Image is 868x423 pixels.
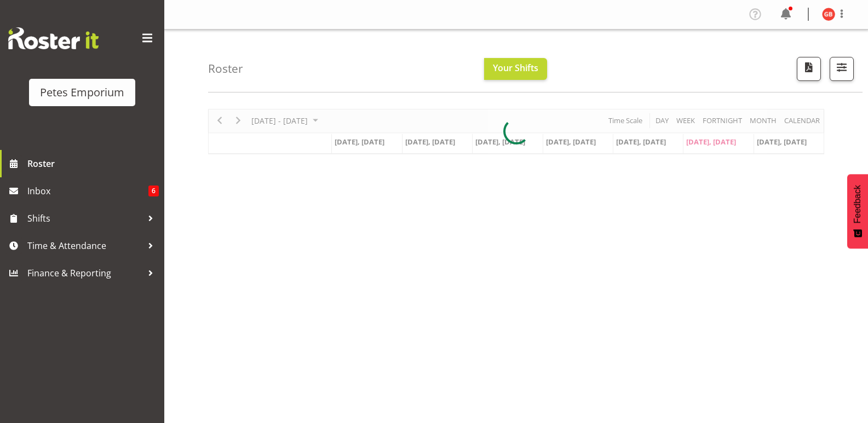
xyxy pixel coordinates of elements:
[27,237,142,254] span: Time & Attendance
[40,84,124,101] div: Petes Emporium
[853,185,863,223] span: Feedback
[27,155,159,172] span: Roster
[148,186,159,196] span: 6
[797,57,821,81] button: Download a PDF of the roster according to the set date range.
[27,183,148,199] span: Inbox
[208,62,243,75] h4: Roster
[8,27,99,49] img: Rosterit website logo
[484,58,547,80] button: Your Shifts
[847,174,868,248] button: Feedback - Show survey
[493,62,538,74] span: Your Shifts
[830,57,854,81] button: Filter Shifts
[27,265,142,281] span: Finance & Reporting
[822,8,835,21] img: gillian-byford11184.jpg
[27,210,142,227] span: Shifts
